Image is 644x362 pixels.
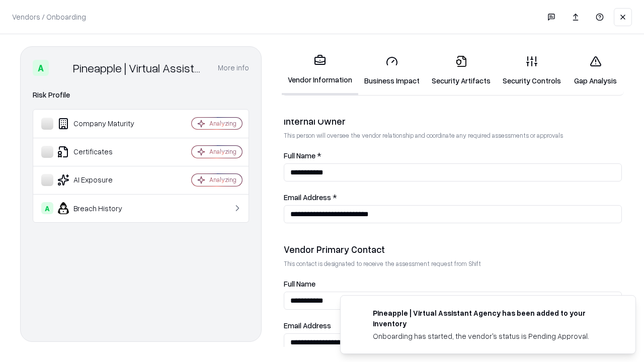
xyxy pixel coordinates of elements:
label: Full Name [284,280,622,288]
img: Pineapple | Virtual Assistant Agency [53,60,69,76]
div: Internal Owner [284,115,622,127]
a: Security Controls [497,47,567,94]
a: Gap Analysis [567,47,624,94]
label: Email Address [284,322,622,329]
div: Analyzing [209,175,236,184]
div: Company Maturity [41,118,162,130]
div: A [33,60,49,76]
div: Pineapple | Virtual Assistant Agency has been added to your inventory [373,308,611,329]
div: Risk Profile [33,89,249,101]
p: Vendors / Onboarding [12,12,86,22]
button: More info [218,59,249,77]
a: Security Artifacts [426,47,497,94]
div: Pineapple | Virtual Assistant Agency [73,60,206,76]
p: This contact is designated to receive the assessment request from Shift [284,259,622,268]
label: Full Name * [284,152,622,159]
div: Onboarding has started, the vendor's status is Pending Approval. [373,331,611,341]
div: Breach History [41,202,162,214]
label: Email Address * [284,194,622,201]
div: Vendor Primary Contact [284,243,622,255]
div: Analyzing [209,119,236,128]
img: trypineapple.com [353,308,365,320]
p: This person will oversee the vendor relationship and coordinate any required assessments or appro... [284,131,622,140]
div: Analyzing [209,147,236,156]
div: A [41,202,53,214]
div: AI Exposure [41,174,162,186]
div: Certificates [41,146,162,158]
a: Business Impact [358,47,426,94]
a: Vendor Information [282,46,358,95]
